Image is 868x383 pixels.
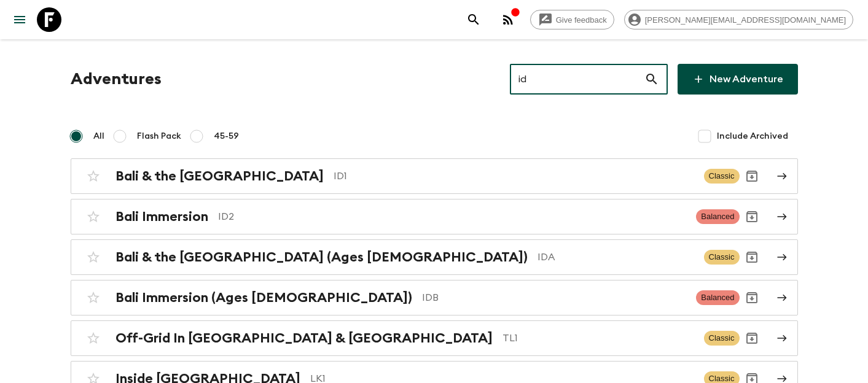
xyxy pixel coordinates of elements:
input: e.g. AR1, Argentina [510,62,644,96]
h2: Bali & the [GEOGRAPHIC_DATA] [115,168,324,184]
span: Balanced [696,290,739,305]
span: Flash Pack [137,130,181,142]
span: 45-59 [214,130,239,142]
a: Give feedback [530,10,614,29]
a: Bali & the [GEOGRAPHIC_DATA] (Ages [DEMOGRAPHIC_DATA])IDAClassicArchive [71,239,798,275]
button: Archive [740,285,764,310]
h2: Off-Grid In [GEOGRAPHIC_DATA] & [GEOGRAPHIC_DATA] [115,330,493,346]
p: TL1 [502,331,694,346]
span: Give feedback [549,15,614,25]
a: Bali ImmersionID2BalancedArchive [71,199,798,234]
p: ID1 [334,169,694,184]
a: Bali & the [GEOGRAPHIC_DATA]ID1ClassicArchive [71,158,798,194]
button: menu [7,7,32,32]
a: Off-Grid In [GEOGRAPHIC_DATA] & [GEOGRAPHIC_DATA]TL1ClassicArchive [71,320,798,356]
button: Archive [740,326,764,350]
span: Classic [704,250,740,265]
p: IDB [422,290,687,305]
span: Classic [704,331,740,346]
button: Archive [740,245,764,269]
p: ID2 [218,209,687,224]
span: Balanced [696,209,739,224]
p: IDA [538,250,694,265]
span: Classic [704,169,740,184]
a: Bali Immersion (Ages [DEMOGRAPHIC_DATA])IDBBalancedArchive [71,280,798,315]
button: search adventures [461,7,486,32]
div: [PERSON_NAME][EMAIL_ADDRESS][DOMAIN_NAME] [624,10,853,29]
h1: Adventures [71,67,162,91]
a: New Adventure [678,64,798,95]
button: Archive [740,164,764,188]
h2: Bali Immersion [115,209,208,225]
span: All [93,130,104,142]
span: [PERSON_NAME][EMAIL_ADDRESS][DOMAIN_NAME] [638,15,853,25]
span: Include Archived [717,130,788,142]
h2: Bali & the [GEOGRAPHIC_DATA] (Ages [DEMOGRAPHIC_DATA]) [115,249,528,265]
h2: Bali Immersion (Ages [DEMOGRAPHIC_DATA]) [115,290,412,306]
button: Archive [740,204,764,229]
